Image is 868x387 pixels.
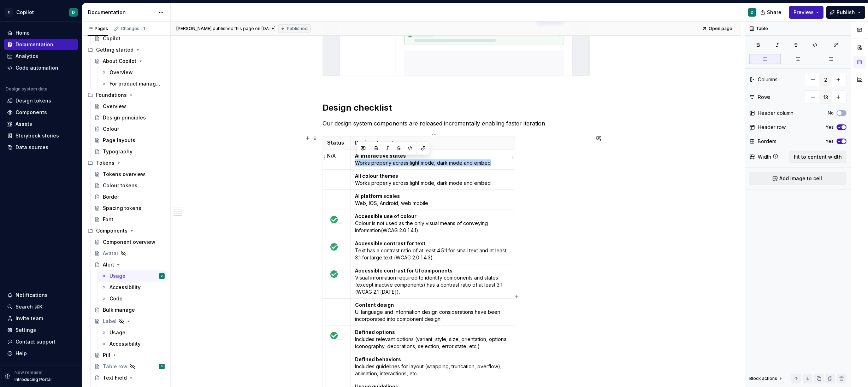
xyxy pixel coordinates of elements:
[161,272,163,280] div: D
[355,302,394,308] strong: Content design
[103,261,114,268] div: Alert
[91,203,167,214] a: Spacing tokens
[355,172,510,187] p: Works properly across light mode, dark mode and embed
[88,26,108,31] div: Pages
[758,124,786,131] div: Header row
[758,76,778,83] div: Columns
[4,39,78,50] a: Documentation
[16,41,53,48] div: Documentation
[103,125,119,133] div: Colour
[16,121,32,128] div: Assets
[749,376,777,381] div: Block actions
[700,24,736,34] a: Open page
[758,110,793,117] div: Header column
[4,348,78,359] button: Help
[96,92,127,99] div: Foundations
[1,5,81,20] button: DCopilotD
[88,9,155,16] div: Documentation
[828,110,834,116] label: No
[758,138,777,145] div: Borders
[91,123,167,135] a: Colour
[4,336,78,347] button: Contact support
[110,80,163,87] div: For product managers
[98,270,167,282] a: UsageD
[91,372,167,383] a: Text Field
[355,152,510,166] p: Works properly across light mode, dark mode and embed
[16,144,48,151] div: Data sources
[110,329,125,336] div: Usage
[141,26,147,31] span: 1
[103,318,117,325] div: Label
[330,243,338,251] img: 85899b0c-a339-4929-b088-9b63f6de292a.svg
[110,295,123,302] div: Code
[749,374,784,383] div: Block actions
[4,107,78,118] a: Components
[110,272,125,280] div: Usage
[14,377,52,382] p: Introducing Portal
[91,316,167,327] a: Label
[110,69,133,76] div: Overview
[103,171,145,178] div: Tokens overview
[767,9,781,16] span: Share
[826,139,834,144] label: Yes
[91,214,167,225] a: Font
[751,10,754,15] div: D
[4,301,78,312] button: Search ⌘K
[91,259,167,270] a: Alert
[91,112,167,123] a: Design principles
[103,114,146,121] div: Design principles
[355,329,510,350] p: Includes relevant options (variant, style, size, orientation, optional iconography, decorations, ...
[121,26,147,31] div: Changes
[323,102,392,113] strong: Design checklist
[91,248,167,259] a: Avatar
[16,109,47,116] div: Components
[355,301,510,323] p: UI language and information design considerations have been incorporated into component design.
[98,78,167,89] a: For product managers
[355,356,401,362] strong: Defined behaviors
[789,6,823,19] button: Preview
[330,332,338,339] img: 64d020e0-2c9c-4c77-8841-d1ce89352a7f.svg
[4,142,78,153] a: Data sources
[355,240,510,261] p: Text has a contrast ratio of at least 4.5:1 for small text and at least 3:1 for large text (WCAG ...
[91,33,167,44] a: Copilot
[789,151,846,163] button: Fit to content width
[4,324,78,336] a: Settings
[103,193,119,200] div: Border
[85,89,167,101] div: Foundations
[355,193,400,199] strong: Al platform scales
[355,153,406,159] strong: Al interactive states
[355,268,453,274] strong: Accessible contrast for Ul components
[176,26,212,31] span: [PERSON_NAME]
[91,361,167,372] a: Table rowD
[85,225,167,236] div: Components
[355,213,510,234] p: Colour is not used as the only visual means of conveying information(WCAG 2.0 1.4.1).
[355,240,425,246] strong: Accessible contrast for text
[103,374,127,381] div: Text Field
[103,239,155,246] div: Component overview
[4,289,78,301] button: Notifications
[330,216,338,223] img: 33e31bbf-bbe2-408b-b16f-a24df8f029fe.svg
[6,86,47,92] div: Design system data
[103,182,137,189] div: Colour tokens
[16,350,27,357] div: Help
[793,9,813,16] span: Preview
[749,172,846,185] button: Add image to cell
[161,363,163,370] div: D
[4,27,78,39] a: Home
[98,293,167,304] a: Code
[72,10,75,15] div: D
[16,53,38,60] div: Analytics
[96,227,128,234] div: Components
[91,350,167,361] a: Pill
[4,51,78,62] a: Analytics
[355,213,417,219] strong: Accessible use of colour
[103,352,110,359] div: Pill
[103,306,135,313] div: Bulk manage
[4,313,78,324] a: Invite team
[4,118,78,130] a: Assets
[98,67,167,78] a: Overview
[103,205,141,212] div: Spacing tokens
[826,6,865,19] button: Publish
[103,250,118,257] div: Avatar
[16,303,42,310] div: Search ⌘K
